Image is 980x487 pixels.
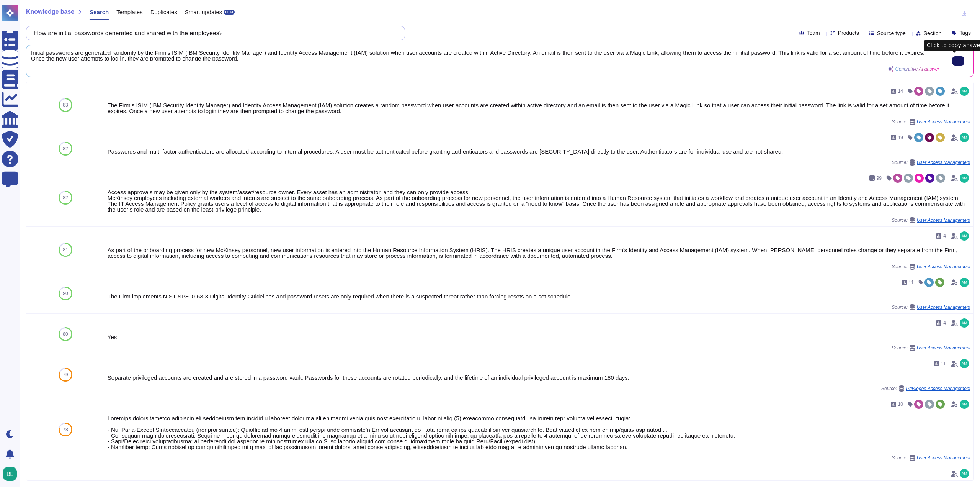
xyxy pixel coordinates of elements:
[150,9,177,15] span: Duplicates
[960,469,969,478] img: user
[63,146,68,151] span: 82
[26,9,74,15] span: Knowledge base
[917,456,970,460] span: User Access Management
[917,346,970,350] span: User Access Management
[877,176,882,180] span: 99
[943,321,946,325] span: 4
[63,103,68,107] span: 83
[960,133,969,142] img: user
[960,359,969,368] img: user
[224,10,235,15] div: BETA
[960,318,969,328] img: user
[960,231,969,241] img: user
[909,280,914,285] span: 11
[960,174,969,183] img: user
[63,195,68,200] span: 82
[30,26,397,40] input: Search a question or template...
[943,234,946,238] span: 4
[960,87,969,96] img: user
[892,119,970,125] span: Source:
[108,294,970,299] div: The Firm implements NIST SP800-63-3 Digital Identity Guidelines and password resets are only requ...
[108,189,970,212] div: Access approvals may be given only by the system/asset/resource owner. Every asset has an adminis...
[892,455,970,461] span: Source:
[906,386,970,391] span: Privileged Access Management
[960,400,969,409] img: user
[63,248,68,252] span: 81
[959,30,971,36] span: Tags
[892,345,970,351] span: Source:
[108,415,970,450] div: Loremips dolorsitametco adipiscin eli seddoeiusm tem incidid u laboreet dolor ma ali enimadmi ven...
[881,385,970,392] span: Source:
[63,372,68,377] span: 79
[63,427,68,432] span: 78
[3,467,17,481] img: user
[892,159,970,166] span: Source:
[108,375,970,380] div: Separate privileged accounts are created and are stored in a password vault. Passwords for these ...
[63,291,68,296] span: 80
[917,264,970,269] span: User Access Management
[924,31,942,36] span: Section
[108,334,970,340] div: Yes
[108,102,970,114] div: The Firm's ISIM (IBM Security Identity Manager) and Identity Access Management (IAM) solution cre...
[960,278,969,287] img: user
[892,264,970,270] span: Source:
[877,31,906,36] span: Source type
[917,218,970,223] span: User Access Management
[917,160,970,165] span: User Access Management
[63,332,68,336] span: 80
[31,50,939,61] span: Initial passwords are generated randomly by the Firm's ISIM (IBM Security Identity Manager) and I...
[941,361,946,366] span: 11
[108,247,970,259] div: As part of the onboarding process for new McKinsey personnel, new user information is entered int...
[895,67,939,71] span: Generative AI answer
[838,30,859,36] span: Products
[807,30,820,36] span: Team
[898,135,903,140] span: 19
[917,305,970,310] span: User Access Management
[185,9,222,15] span: Smart updates
[2,466,22,482] button: user
[892,217,970,223] span: Source:
[898,402,903,407] span: 10
[898,89,903,93] span: 14
[917,120,970,124] span: User Access Management
[892,304,970,310] span: Source:
[108,149,970,154] div: Passwords and multi-factor authenticators are allocated according to internal procedures. A user ...
[116,9,142,15] span: Templates
[90,9,109,15] span: Search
